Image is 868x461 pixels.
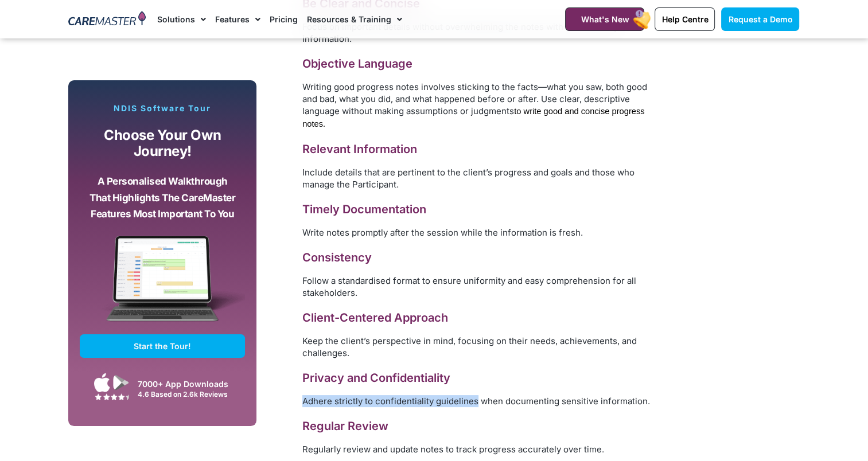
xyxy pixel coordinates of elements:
a: Help Centre [655,7,715,31]
p: NDIS Software Tour [80,103,245,114]
h3: Regular Review [302,419,664,434]
img: Apple App Store Icon [94,373,110,392]
div: 7000+ App Downloads [138,378,239,390]
span: Writing good progress notes involves sticking to the facts—what you saw, both good and bad, what ... [302,81,647,116]
span: Regularly review and update notes to track progress accurately over time. [302,444,604,455]
a: Request a Demo [721,7,799,31]
span: Request a Demo [728,14,792,24]
img: CareMaster Software Mockup on Screen [80,236,245,334]
img: CareMaster Logo [68,11,146,28]
p: Choose your own journey! [88,127,236,160]
span: Follow a standardised format to ensure uniformity and easy comprehension for all stakeholders. [302,275,636,298]
h3: Relevant Information [302,142,664,157]
a: What's New [565,7,644,31]
div: 4.6 Based on 2.6k Reviews [138,390,239,399]
h3: Client-Centered Approach [302,310,664,326]
span: to write good and concise progress notes. [302,107,647,128]
span: What's New [581,14,629,24]
span: Write notes promptly after the session while the information is fresh. [302,227,583,238]
img: Google Play App Icon [113,374,129,391]
span: Adhere strictly to confidentiality guidelines when documenting sensitive information. [302,396,650,407]
img: Google Play Store App Review Stars [95,393,129,400]
span: Help Centre [661,14,708,24]
h3: Objective Language [302,56,664,72]
h3: Timely Documentation [302,202,664,217]
h3: Privacy and Confidentiality [302,370,664,386]
span: Start the Tour! [134,341,191,351]
h3: Consistency [302,250,664,265]
span: Focus on important details without overwhelming the notes with unnecessary information. [302,21,618,44]
span: Keep the client’s perspective in mind, focusing on their needs, achievements, and challenges. [302,335,637,358]
span: Include details that are pertinent to the client’s progress and goals and those who manage the Pa... [302,167,635,190]
p: A personalised walkthrough that highlights the CareMaster features most important to you [88,173,236,222]
a: Start the Tour! [80,334,245,358]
